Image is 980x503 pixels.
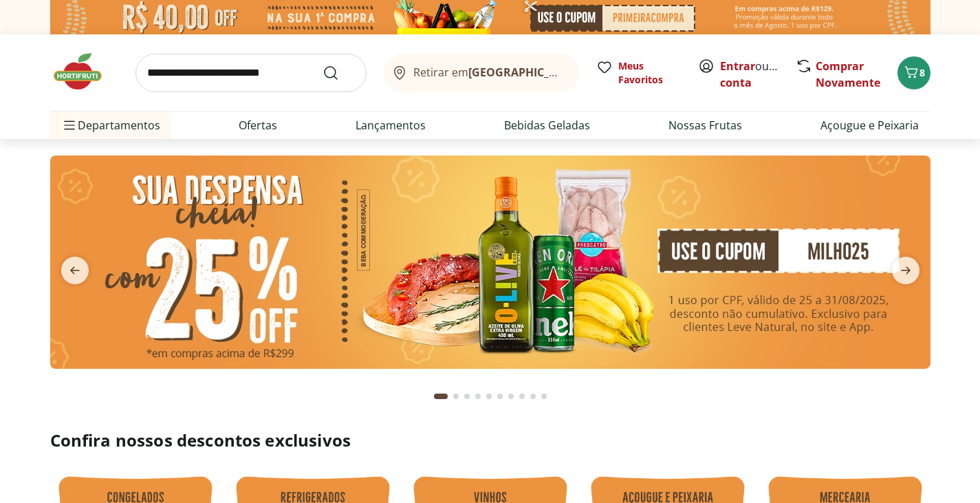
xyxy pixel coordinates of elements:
img: cupom [50,156,930,369]
button: Go to page 4 from fs-carousel [472,380,483,413]
button: Go to page 10 from fs-carousel [538,380,549,413]
button: Go to page 3 from fs-carousel [461,380,472,413]
span: Departamentos [61,109,160,142]
button: Go to page 2 from fs-carousel [450,380,461,413]
span: ou [720,58,781,91]
input: search [135,54,367,92]
a: Nossas Frutas [668,117,742,133]
a: Criar conta [720,58,796,90]
button: Menu [61,109,78,142]
button: Current page from fs-carousel [431,380,450,413]
button: Go to page 8 from fs-carousel [516,380,527,413]
button: Go to page 6 from fs-carousel [494,380,505,413]
a: Comprar Novamente [816,58,880,90]
a: Meus Favoritos [596,59,682,87]
button: Go to page 9 from fs-carousel [527,380,538,413]
button: Retirar em[GEOGRAPHIC_DATA]/[GEOGRAPHIC_DATA] [383,54,580,92]
a: Ofertas [239,117,277,133]
button: Go to page 7 from fs-carousel [505,380,516,413]
a: Açougue e Peixaria [820,117,919,133]
button: next [881,257,930,284]
b: [GEOGRAPHIC_DATA]/[GEOGRAPHIC_DATA] [468,65,700,80]
a: Entrar [720,58,755,74]
span: Meus Favoritos [618,59,682,87]
span: Retirar em [413,66,565,78]
button: previous [50,257,100,284]
h2: Confira nossos descontos exclusivos [50,429,930,451]
button: Go to page 5 from fs-carousel [483,380,494,413]
a: Lançamentos [356,117,426,133]
a: Bebidas Geladas [504,117,590,133]
span: 8 [919,66,925,79]
button: Carrinho [897,56,930,89]
button: Submit Search [323,65,356,81]
img: Hortifruti [50,51,119,92]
